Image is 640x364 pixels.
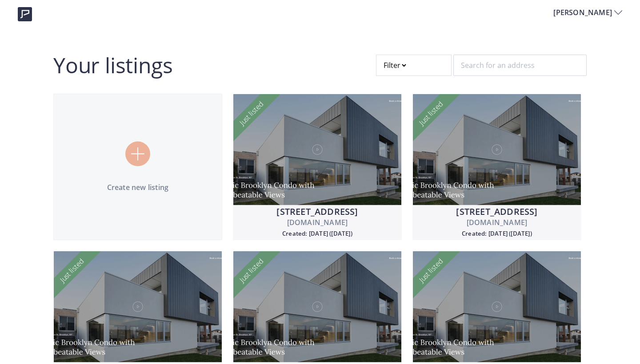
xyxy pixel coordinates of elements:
img: logo [18,7,32,21]
h2: Your listings [53,55,172,76]
span: [PERSON_NAME] [553,7,614,18]
input: Search for an address [453,55,587,76]
p: Create new listing [54,182,222,193]
a: Create new listing [53,94,222,240]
